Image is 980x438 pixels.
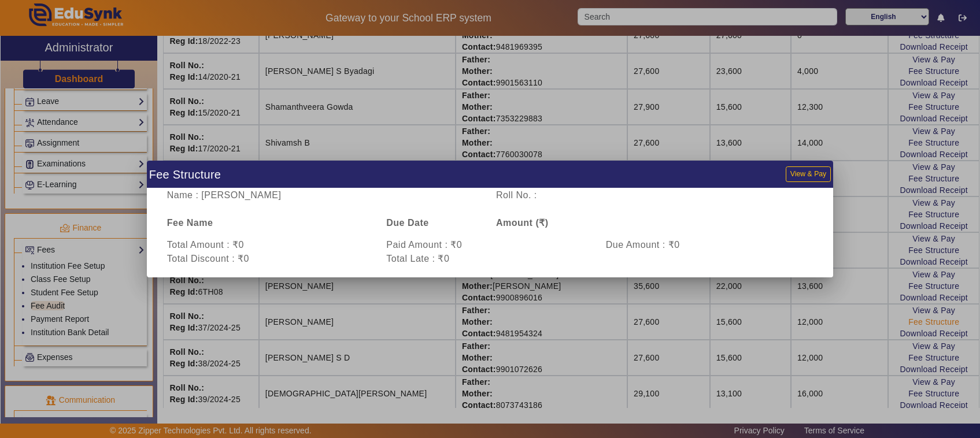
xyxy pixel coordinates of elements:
[161,188,490,202] div: Name : [PERSON_NAME]
[496,218,549,228] b: Amount (₹)
[167,218,213,228] b: Fee Name
[600,238,819,252] div: Due Amount : ₹0
[786,166,831,182] button: View & Pay
[149,165,221,184] p: Fee Structure
[161,252,380,266] div: Total Discount : ₹0
[380,252,600,266] div: Total Late : ₹0
[161,238,380,252] div: Total Amount : ₹0
[490,188,655,202] div: Roll No. :
[380,238,600,252] div: Paid Amount : ₹0
[386,218,428,228] b: Due Date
